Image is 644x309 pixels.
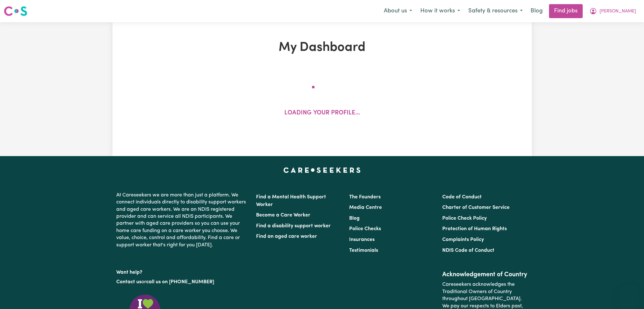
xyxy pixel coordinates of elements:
a: Testimonials [349,248,378,253]
a: Careseekers logo [4,4,27,18]
a: Insurances [349,237,375,242]
a: Complaints Policy [442,237,484,242]
a: Careseekers home page [283,168,361,173]
p: Want help? [116,266,248,276]
h2: Acknowledgement of Country [442,271,528,278]
span: [PERSON_NAME] [600,8,636,15]
p: At Careseekers we are more than just a platform. We connect individuals directly to disability su... [116,189,248,251]
button: About us [380,4,416,18]
a: Police Checks [349,226,381,231]
a: Blog [527,4,546,18]
button: My Account [585,4,640,18]
a: The Founders [349,195,381,200]
p: Loading your profile... [284,109,360,118]
a: Code of Conduct [442,195,482,200]
a: call us on [PHONE_NUMBER] [146,279,214,285]
img: Careseekers logo [4,5,27,17]
a: Blog [349,216,360,221]
a: NDIS Code of Conduct [442,248,494,253]
a: Become a Care Worker [256,213,310,218]
button: Safety & resources [464,4,527,18]
h1: My Dashboard [186,40,458,55]
a: Contact us [116,279,141,285]
a: Find a disability support worker [256,223,331,229]
a: Police Check Policy [442,216,487,221]
a: Charter of Customer Service [442,205,510,210]
iframe: Button to launch messaging window [619,284,639,304]
a: Find a Mental Health Support Worker [256,195,326,207]
button: How it works [416,4,464,18]
a: Protection of Human Rights [442,226,507,231]
a: Media Centre [349,205,382,210]
a: Find an aged care worker [256,234,317,239]
a: Find jobs [549,4,583,18]
p: or [116,276,248,288]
